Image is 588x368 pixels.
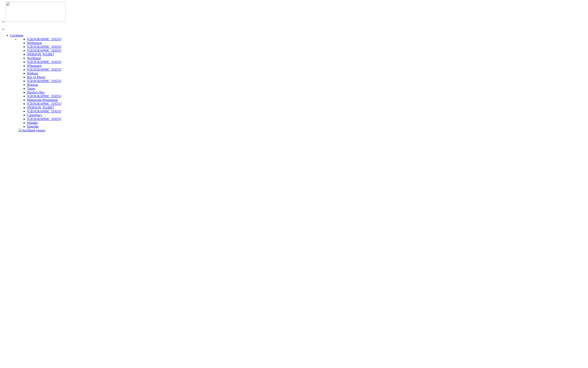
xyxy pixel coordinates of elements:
[27,79,61,83] a: [GEOGRAPHIC_DATA]
[27,87,35,90] a: Taupo
[27,125,39,128] a: Dunedin
[27,49,61,52] a: [GEOGRAPHIC_DATA]
[27,102,61,106] a: [GEOGRAPHIC_DATA]
[27,68,61,71] a: [GEOGRAPHIC_DATA]
[27,56,41,60] a: Northland
[27,106,54,109] a: [PERSON_NAME]
[27,64,42,68] a: Whangarei
[27,94,61,98] a: [GEOGRAPHIC_DATA]
[6,2,66,22] img: nzv-logo.png
[19,129,45,132] img: Auckland venues
[27,60,61,64] a: [GEOGRAPHIC_DATA]
[2,23,54,25] img: new-zealand-venues-text.png
[27,53,54,56] a: [PERSON_NAME]
[27,41,42,45] a: Wellington
[27,121,38,124] a: Wanaka
[27,37,61,41] a: [GEOGRAPHIC_DATA]
[27,98,58,102] a: Manawatū-Whanganui
[27,45,61,49] a: [GEOGRAPHIC_DATA]
[27,117,61,121] a: [GEOGRAPHIC_DATA]
[27,113,42,117] a: Canterbury
[27,83,38,87] a: Rotorua
[10,34,23,37] a: Locations
[27,72,38,75] a: Waikato
[27,110,61,113] a: [GEOGRAPHIC_DATA]
[27,91,45,94] a: Hawke's Bay
[27,75,46,79] a: Bay of Plenty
